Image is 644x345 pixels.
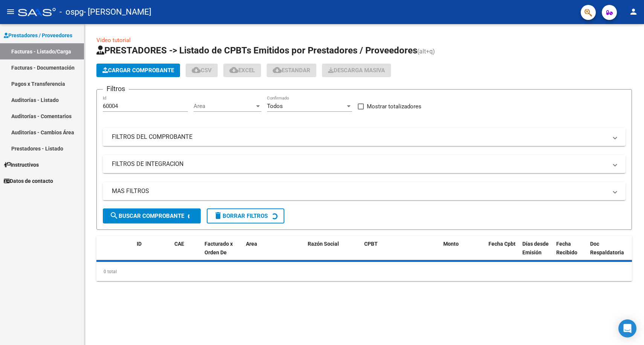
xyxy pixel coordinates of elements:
[110,213,184,219] span: Buscar Comprobante
[305,236,361,269] datatable-header-cell: Razón Social
[103,208,201,223] button: Buscar Comprobante
[214,213,268,219] span: Borrar Filtros
[367,102,421,111] span: Mostrar totalizadores
[267,64,316,77] button: Estandar
[440,236,485,269] datatable-header-cell: Monto
[60,4,84,20] span: - ospg
[273,67,310,74] span: Estandar
[201,236,243,269] datatable-header-cell: Facturado x Orden De
[587,236,632,269] datatable-header-cell: Doc Respaldatoria
[229,67,255,74] span: EXCEL
[103,84,129,94] h3: Filtros
[96,64,180,77] button: Cargar Comprobante
[618,319,636,337] div: Open Intercom Messenger
[207,208,284,223] button: Borrar Filtros
[102,67,174,74] span: Cargar Comprobante
[112,187,607,195] mat-panel-title: MAS FILTROS
[267,103,283,109] span: Todos
[629,7,638,16] mat-icon: person
[223,64,261,77] button: EXCEL
[246,241,257,247] span: Area
[229,65,238,74] mat-icon: cloud_download
[443,241,459,247] span: Monto
[4,31,72,40] span: Prestadores / Proveedores
[204,241,233,255] span: Facturado x Orden De
[553,236,587,269] datatable-header-cell: Fecha Recibido
[192,65,201,74] mat-icon: cloud_download
[103,128,626,146] mat-expansion-panel-header: FILTROS DEL COMPROBANTE
[485,236,519,269] datatable-header-cell: Fecha Cpbt
[364,241,378,247] span: CPBT
[96,45,417,56] span: PRESTADORES -> Listado de CPBTs Emitidos por Prestadores / Proveedores
[192,67,212,74] span: CSV
[243,236,294,269] datatable-header-cell: Area
[174,241,184,247] span: CAE
[171,236,201,269] datatable-header-cell: CAE
[96,262,632,281] div: 0 total
[103,155,626,173] mat-expansion-panel-header: FILTROS DE INTEGRACION
[361,236,440,269] datatable-header-cell: CPBT
[522,241,549,255] span: Días desde Emisión
[112,160,607,168] mat-panel-title: FILTROS DE INTEGRACION
[96,37,131,44] a: Video tutorial
[308,241,339,247] span: Razón Social
[134,236,171,269] datatable-header-cell: ID
[84,4,151,20] span: - [PERSON_NAME]
[417,48,435,55] span: (alt+q)
[112,133,607,141] mat-panel-title: FILTROS DEL COMPROBANTE
[186,64,218,77] button: CSV
[556,241,577,255] span: Fecha Recibido
[4,177,53,185] span: Datos de contacto
[519,236,553,269] datatable-header-cell: Días desde Emisión
[328,67,385,74] span: Descarga Masiva
[103,182,626,200] mat-expansion-panel-header: MAS FILTROS
[590,241,624,255] span: Doc Respaldatoria
[6,7,15,16] mat-icon: menu
[214,211,223,220] mat-icon: delete
[110,211,119,220] mat-icon: search
[194,103,255,109] span: Area
[322,64,391,77] button: Descarga Masiva
[4,161,39,169] span: Instructivos
[273,65,282,74] mat-icon: cloud_download
[488,241,516,247] span: Fecha Cpbt
[322,64,391,77] app-download-masive: Descarga masiva de comprobantes (adjuntos)
[137,241,142,247] span: ID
